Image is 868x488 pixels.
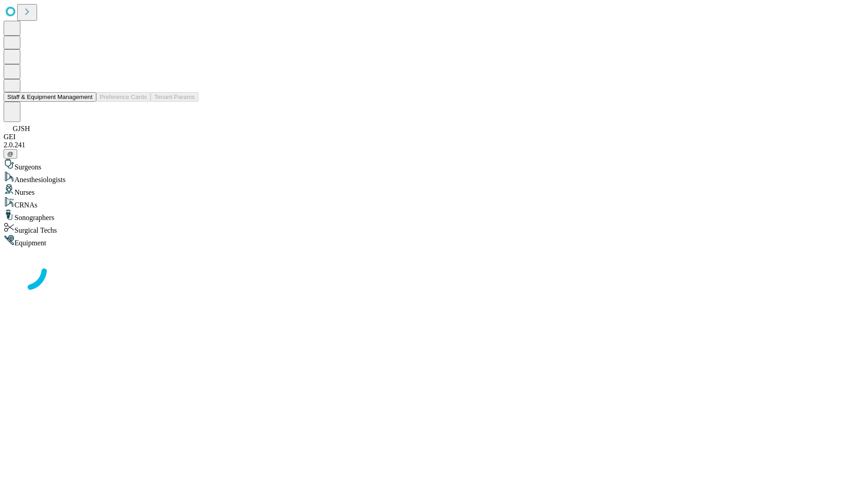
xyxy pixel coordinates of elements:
[4,149,17,159] button: @
[4,235,864,247] div: Equipment
[4,209,864,222] div: Sonographers
[13,125,30,132] span: GJSH
[151,92,198,102] button: Tenant Params
[4,92,96,102] button: Staff & Equipment Management
[4,133,864,141] div: GEI
[4,159,864,171] div: Surgeons
[96,92,151,102] button: Preference Cards
[4,141,864,149] div: 2.0.241
[4,197,864,209] div: CRNAs
[4,222,864,235] div: Surgical Techs
[4,184,864,197] div: Nurses
[7,150,14,157] span: @
[4,171,864,184] div: Anesthesiologists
